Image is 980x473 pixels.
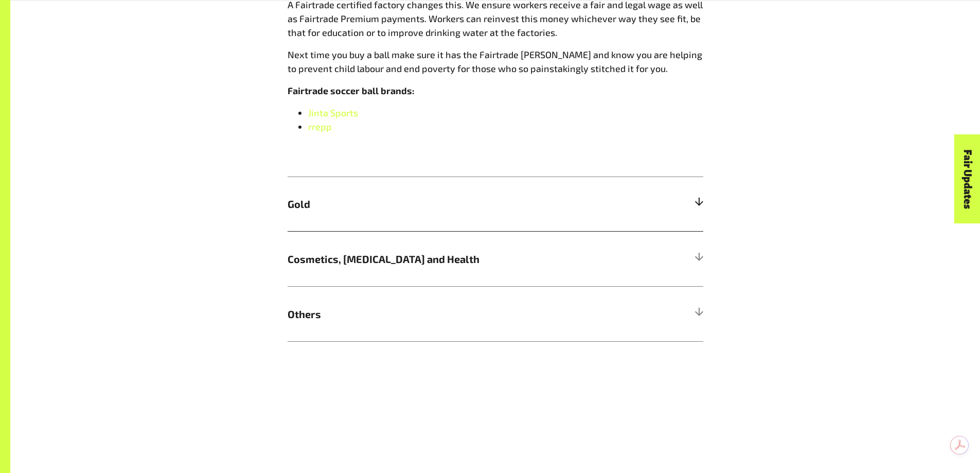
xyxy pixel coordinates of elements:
strong: Fairtrade soccer ball brands: [288,85,415,96]
a: rrepp [308,121,332,132]
span: Others [288,306,599,322]
a: Jinta Sports [308,107,358,118]
span: Gold [288,196,599,212]
span: Next time you buy a ball make sure it has the Fairtrade [PERSON_NAME] and know you are helping to... [288,49,702,74]
span: Cosmetics, [MEDICAL_DATA] and Health [288,251,599,267]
